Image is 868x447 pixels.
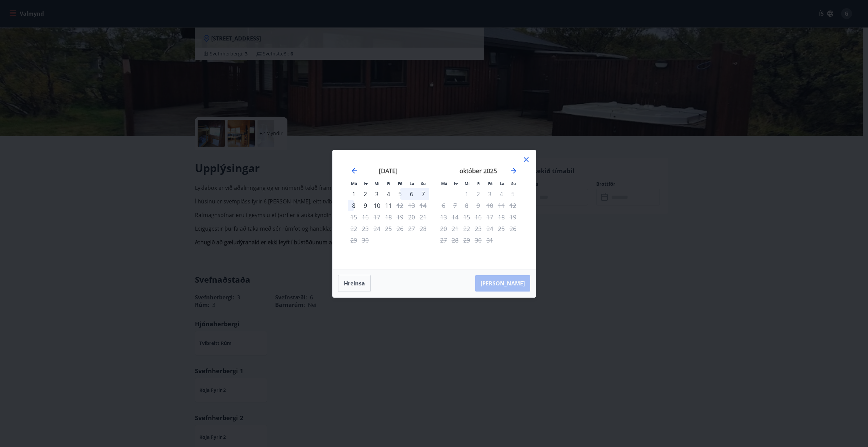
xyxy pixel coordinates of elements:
td: Not available. miðvikudagur, 29. október 2025 [461,234,472,246]
td: Choose fimmtudagur, 11. september 2025 as your check-in date. It’s available. [383,200,394,211]
small: Þr [454,181,458,186]
td: Not available. miðvikudagur, 17. september 2025 [371,211,383,223]
div: 11 [383,200,394,211]
td: Choose mánudagur, 8. september 2025 as your check-in date. It’s available. [348,200,360,211]
td: Choose þriðjudagur, 2. september 2025 as your check-in date. It’s available. [360,188,371,200]
td: Not available. sunnudagur, 12. október 2025 [507,200,519,211]
td: Not available. miðvikudagur, 8. október 2025 [461,200,472,211]
td: Not available. mánudagur, 20. október 2025 [438,223,449,234]
td: Choose þriðjudagur, 9. september 2025 as your check-in date. It’s available. [360,200,371,211]
td: Not available. fimmtudagur, 18. september 2025 [383,211,394,223]
small: Mi [465,181,470,186]
td: Not available. laugardagur, 18. október 2025 [496,211,507,223]
div: Calendar [341,158,528,261]
td: Not available. föstudagur, 19. september 2025 [394,211,406,223]
td: Not available. laugardagur, 27. september 2025 [406,223,417,234]
td: Choose mánudagur, 1. september 2025 as your check-in date. It’s available. [348,188,360,200]
small: Fö [398,181,402,186]
td: Not available. þriðjudagur, 16. september 2025 [360,211,371,223]
small: Þr [364,181,368,186]
td: Not available. laugardagur, 13. september 2025 [406,200,417,211]
td: Not available. miðvikudagur, 24. september 2025 [371,223,383,234]
div: 6 [406,188,417,200]
td: Not available. sunnudagur, 21. september 2025 [417,211,429,223]
small: Fi [387,181,390,186]
div: Aðeins útritun í boði [394,200,406,211]
div: 9 [360,200,371,211]
td: Not available. þriðjudagur, 21. október 2025 [449,223,461,234]
div: Aðeins innritun í boði [348,188,360,200]
td: Not available. föstudagur, 3. október 2025 [484,188,496,200]
td: Not available. sunnudagur, 5. október 2025 [507,188,519,200]
td: Not available. föstudagur, 10. október 2025 [484,200,496,211]
td: Not available. fimmtudagur, 23. október 2025 [472,223,484,234]
small: Mi [374,181,380,186]
button: Hreinsa [338,275,371,292]
td: Choose fimmtudagur, 4. september 2025 as your check-in date. It’s available. [383,188,394,200]
div: 5 [394,188,406,200]
td: Choose miðvikudagur, 10. september 2025 as your check-in date. It’s available. [371,200,383,211]
td: Not available. þriðjudagur, 30. september 2025 [360,234,371,246]
td: Not available. miðvikudagur, 22. október 2025 [461,223,472,234]
div: 3 [371,188,383,200]
td: Not available. föstudagur, 12. september 2025 [394,200,406,211]
div: 8 [348,200,360,211]
td: Not available. sunnudagur, 26. október 2025 [507,223,519,234]
td: Not available. þriðjudagur, 28. október 2025 [449,234,461,246]
td: Not available. miðvikudagur, 15. október 2025 [461,211,472,223]
td: Not available. föstudagur, 31. október 2025 [484,234,496,246]
strong: [DATE] [379,167,398,175]
td: Not available. þriðjudagur, 7. október 2025 [449,200,461,211]
div: Move forward to switch to the next month. [510,167,518,175]
td: Not available. mánudagur, 22. september 2025 [348,223,360,234]
td: Not available. föstudagur, 17. október 2025 [484,211,496,223]
td: Not available. mánudagur, 6. október 2025 [438,200,449,211]
div: 7 [417,188,429,200]
small: Su [511,181,516,186]
td: Choose laugardagur, 6. september 2025 as your check-in date. It’s available. [406,188,417,200]
td: Not available. þriðjudagur, 14. október 2025 [449,211,461,223]
td: Not available. sunnudagur, 28. september 2025 [417,223,429,234]
td: Not available. föstudagur, 24. október 2025 [484,223,496,234]
td: Not available. mánudagur, 15. september 2025 [348,211,360,223]
td: Not available. fimmtudagur, 16. október 2025 [472,211,484,223]
td: Not available. laugardagur, 4. október 2025 [496,188,507,200]
td: Not available. þriðjudagur, 23. september 2025 [360,223,371,234]
td: Not available. fimmtudagur, 30. október 2025 [472,234,484,246]
small: Su [421,181,426,186]
td: Not available. fimmtudagur, 9. október 2025 [472,200,484,211]
small: Fi [477,181,481,186]
div: Move backward to switch to the previous month. [350,167,358,175]
td: Not available. sunnudagur, 19. október 2025 [507,211,519,223]
strong: október 2025 [460,167,497,175]
td: Not available. fimmtudagur, 25. september 2025 [383,223,394,234]
td: Not available. mánudagur, 27. október 2025 [438,234,449,246]
td: Not available. fimmtudagur, 2. október 2025 [472,188,484,200]
small: Má [351,181,357,186]
td: Choose föstudagur, 5. september 2025 as your check-in date. It’s available. [394,188,406,200]
td: Not available. föstudagur, 26. september 2025 [394,223,406,234]
div: 4 [383,188,394,200]
td: Not available. laugardagur, 25. október 2025 [496,223,507,234]
td: Not available. miðvikudagur, 1. október 2025 [461,188,472,200]
td: Choose miðvikudagur, 3. september 2025 as your check-in date. It’s available. [371,188,383,200]
div: 10 [371,200,383,211]
small: La [410,181,414,186]
small: Fö [488,181,493,186]
div: 2 [360,188,371,200]
td: Not available. mánudagur, 29. september 2025 [348,234,360,246]
small: Má [441,181,447,186]
td: Not available. laugardagur, 20. september 2025 [406,211,417,223]
td: Choose sunnudagur, 7. september 2025 as your check-in date. It’s available. [417,188,429,200]
td: Not available. mánudagur, 13. október 2025 [438,211,449,223]
td: Not available. laugardagur, 11. október 2025 [496,200,507,211]
small: La [500,181,504,186]
td: Not available. sunnudagur, 14. september 2025 [417,200,429,211]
